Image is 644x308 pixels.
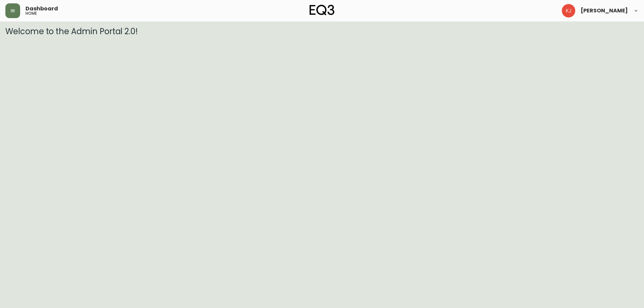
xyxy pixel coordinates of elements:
[581,8,628,13] span: [PERSON_NAME]
[25,11,37,15] h5: home
[562,4,575,17] img: 24a625d34e264d2520941288c4a55f8e
[25,6,58,11] span: Dashboard
[310,5,334,15] img: logo
[5,27,639,36] h3: Welcome to the Admin Portal 2.0!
